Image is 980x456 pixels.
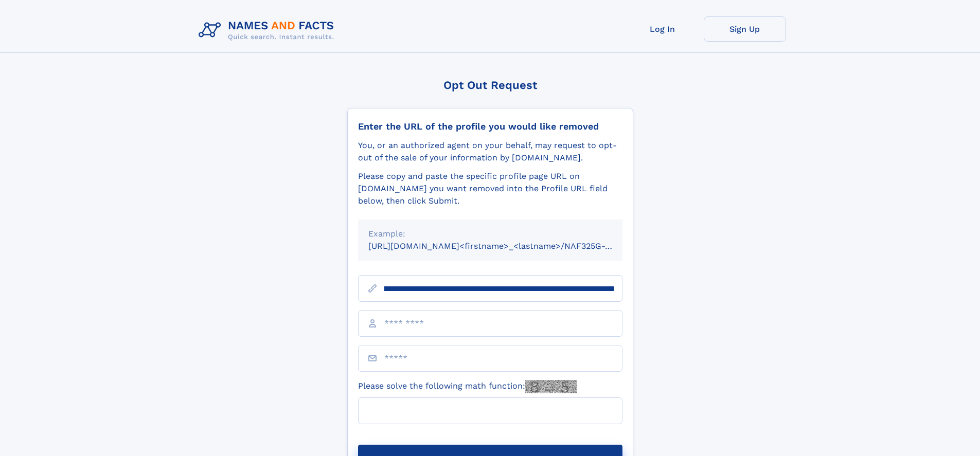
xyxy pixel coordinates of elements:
[358,139,622,164] div: You, or an authorized agent on your behalf, may request to opt-out of the sale of your informatio...
[368,228,612,240] div: Example:
[621,16,704,42] a: Log In
[358,121,622,132] div: Enter the URL of the profile you would like removed
[704,16,786,42] a: Sign Up
[358,380,577,393] label: Please solve the following math function:
[358,170,622,207] div: Please copy and paste the specific profile page URL on [DOMAIN_NAME] you want removed into the Pr...
[368,241,642,251] small: [URL][DOMAIN_NAME]<firstname>_<lastname>/NAF325G-xxxxxxxx
[347,79,633,92] div: Opt Out Request
[194,16,343,44] img: Logo Names and Facts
